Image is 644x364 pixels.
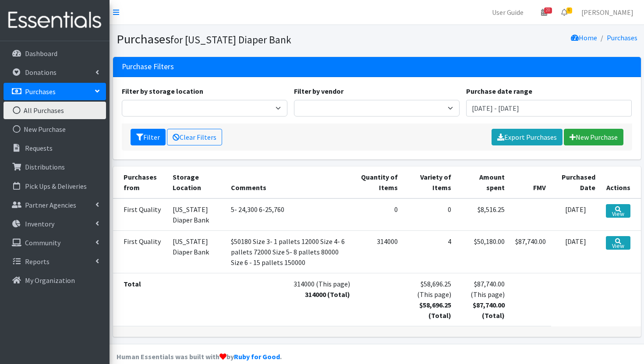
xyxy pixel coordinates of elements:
a: Community [4,234,106,251]
label: Filter by vendor [294,86,343,96]
strong: Total [124,279,141,288]
td: $87,740.00 [510,230,551,273]
p: Dashboard [25,49,57,58]
a: My Organization [4,272,106,289]
a: Pick Ups & Deliveries [4,177,106,195]
a: Donations [4,64,106,81]
h3: Purchase Filters [122,62,174,71]
a: Clear Filters [167,129,222,145]
p: Partner Agencies [25,201,76,209]
p: Distributions [25,163,65,171]
a: 6 [554,4,574,21]
td: [DATE] [551,230,601,273]
h1: Purchases [117,32,374,47]
td: 314000 (This page) [226,273,355,326]
strong: $58,696.25 (Total) [419,300,451,320]
a: Export Purchases [492,129,563,145]
th: Variety of Items [403,166,456,198]
th: Amount spent [456,166,510,198]
strong: 314000 (Total) [305,290,350,299]
th: Comments [226,166,355,198]
th: Purchased Date [551,166,601,198]
a: View [606,204,630,218]
a: Home [571,33,597,42]
p: My Organization [25,276,75,285]
td: $58,696.25 (This page) [403,273,456,326]
input: January 1, 2011 - December 31, 2011 [466,100,632,117]
a: Purchases [4,83,106,100]
p: Reports [25,257,50,266]
td: First Quality [113,198,168,231]
span: 6 [566,7,572,14]
span: 20 [544,7,552,14]
a: Inventory [4,215,106,233]
p: Requests [25,144,53,152]
p: Inventory [25,219,54,228]
strong: $87,740.00 (Total) [473,300,505,320]
a: New Purchase [564,129,623,145]
a: [PERSON_NAME] [574,4,640,21]
td: 4 [403,230,456,273]
th: Actions [601,166,641,198]
td: $8,516.25 [456,198,510,231]
a: Reports [4,253,106,270]
p: Pick Ups & Deliveries [25,182,87,191]
td: [US_STATE] Diaper Bank [167,198,225,231]
a: Dashboard [4,45,106,62]
td: [US_STATE] Diaper Bank [167,230,225,273]
a: Purchases [607,33,637,42]
strong: Human Essentials was built with by . [117,352,282,361]
label: Purchase date range [466,86,532,96]
a: New Purchase [4,120,106,138]
a: View [606,236,630,250]
img: HumanEssentials [4,6,106,35]
p: Community [25,238,60,247]
td: $50,180.00 [456,230,510,273]
label: Filter by storage location [122,86,203,96]
td: [DATE] [551,198,601,231]
td: 5- 24,300 6-25,760 [226,198,355,231]
a: User Guide [485,4,531,21]
td: 0 [355,198,403,231]
td: $50180 Size 3- 1 pallets 12000 Size 4- 6 pallets 72000 Size 5- 8 pallets 80000 Size 6 - 15 pallet... [226,230,355,273]
p: Donations [25,68,57,77]
p: Purchases [25,87,56,96]
th: Storage Location [167,166,225,198]
a: Distributions [4,158,106,176]
a: Ruby for Good [234,352,280,361]
td: First Quality [113,230,168,273]
th: Quantity of Items [355,166,403,198]
small: for [US_STATE] Diaper Bank [170,33,291,46]
a: All Purchases [4,102,106,119]
a: 20 [534,4,554,21]
a: Partner Agencies [4,196,106,214]
td: $87,740.00 (This page) [456,273,510,326]
button: Filter [131,129,166,145]
td: 0 [403,198,456,231]
a: Requests [4,139,106,157]
th: FMV [510,166,551,198]
td: 314000 [355,230,403,273]
th: Purchases from [113,166,168,198]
